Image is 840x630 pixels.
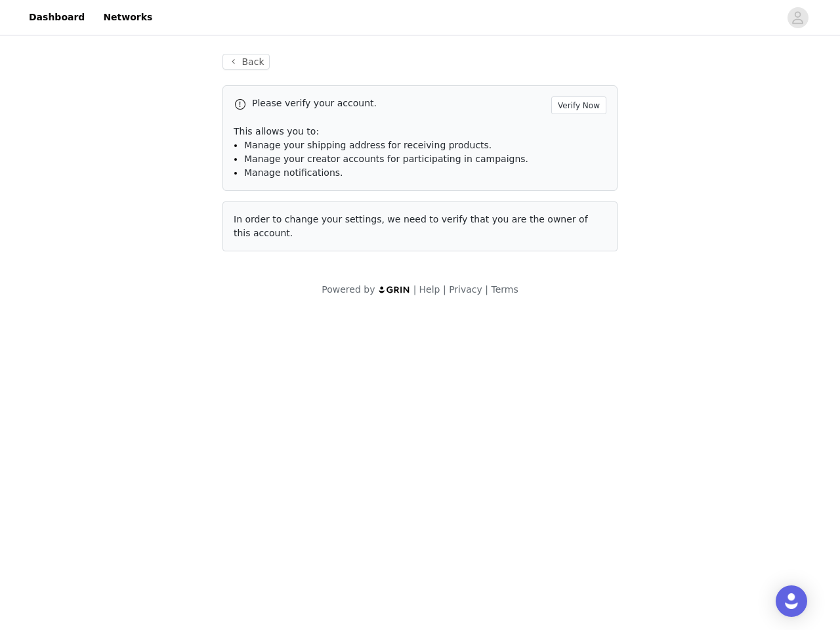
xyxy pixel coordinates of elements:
span: Manage your creator accounts for participating in campaigns. [244,154,528,164]
span: Powered by [322,284,375,295]
div: avatar [791,7,804,28]
img: logo [378,285,411,294]
span: Manage your shipping address for receiving products. [244,140,492,150]
span: | [443,284,446,295]
span: In order to change your settings, we need to verify that you are the owner of this account. [234,214,588,238]
p: Please verify your account. [252,96,546,110]
span: | [485,284,488,295]
span: | [413,284,417,295]
a: Privacy [449,284,482,295]
a: Dashboard [21,3,93,32]
button: Verify Now [551,96,606,114]
a: Networks [95,3,160,32]
span: Manage notifications. [244,167,343,178]
p: This allows you to: [234,125,606,138]
button: Back [222,54,270,70]
a: Help [419,284,440,295]
div: Open Intercom Messenger [776,585,807,617]
a: Terms [491,284,518,295]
